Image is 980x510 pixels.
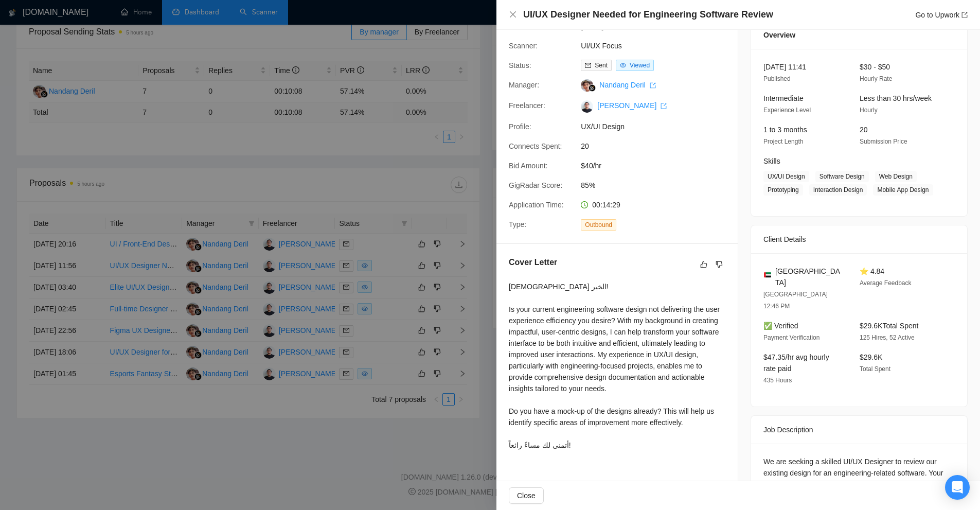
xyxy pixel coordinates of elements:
div: [DEMOGRAPHIC_DATA] الخير! Is your current engineering software design not delivering the user exp... [509,281,725,451]
span: Experience Level [763,107,811,114]
button: like [698,258,710,271]
span: Submission Price [860,138,907,145]
a: Nandang Deril export [599,81,655,89]
span: Less than 30 hrs/week [860,94,932,102]
span: [GEOGRAPHIC_DATA] [775,266,843,288]
span: export [961,12,968,18]
span: Hourly Rate [860,75,892,82]
span: eye [620,62,626,68]
span: [GEOGRAPHIC_DATA] 12:46 PM [763,291,828,310]
span: UX/UI Design [581,121,735,132]
span: Web Design [875,171,917,182]
span: 00:14:29 [592,201,620,209]
span: Software Design [815,171,869,182]
span: 1 to 3 months [763,126,807,134]
span: ✅ Verified [763,322,798,330]
span: GigRadar Score: [509,181,562,189]
span: ⭐ 4.84 [860,267,884,275]
span: Overview [763,29,795,41]
span: 435 Hours [763,377,792,384]
span: $29.6K [860,353,882,361]
span: mail [585,62,591,68]
span: Status: [509,61,531,69]
span: dislike [716,260,723,269]
a: Go to Upworkexport [915,11,968,19]
span: $30 - $50 [860,63,890,71]
span: Interaction Design [809,184,867,196]
a: UI/UX Focus [581,42,621,50]
span: Viewed [630,62,650,69]
span: close [509,10,517,19]
span: Payment Verification [763,334,819,341]
span: Scanner: [509,42,538,50]
span: $29.6K Total Spent [860,322,918,330]
span: [DATE] 11:41 [763,63,806,71]
span: Outbound [581,219,616,231]
div: Client Details [763,225,955,253]
span: clock-circle [581,201,588,208]
span: Sent [595,62,608,69]
button: Close [509,487,544,504]
span: Average Feedback [860,279,912,287]
span: Manager: [509,81,539,89]
img: gigradar-bm.png [589,84,596,92]
span: 20 [581,140,735,152]
span: 125 Hires, 52 Active [860,334,915,341]
h5: Cover Letter [509,256,557,269]
span: Bid Amount: [509,162,548,170]
span: Profile: [509,122,531,131]
div: Job Description [763,416,955,444]
span: UX/UI Design [763,171,809,182]
span: Mobile App Design [873,184,933,196]
span: like [700,260,707,269]
span: 85% [581,180,735,191]
span: $47.35/hr avg hourly rate paid [763,353,829,373]
img: 🇦🇪 [764,271,771,278]
span: Hourly [860,107,878,114]
span: Skills [763,157,780,165]
h4: UI/UX Designer Needed for Engineering Software Review [523,8,773,21]
span: Connects Spent: [509,142,562,150]
span: Close [517,490,536,501]
a: [PERSON_NAME] export [597,101,667,110]
span: export [661,103,667,109]
span: Application Time: [509,201,564,209]
span: Type: [509,220,526,228]
img: c1FxtazVcwMcc__1VnjbyMAQ7PM1GmOw0hVtZARh2ui7hbhRSJnea4W_jZ9uBYtaze [581,100,593,113]
span: export [650,82,656,89]
span: Total Spent [860,365,890,373]
span: $40/hr [581,160,735,171]
span: Freelancer: [509,101,545,110]
button: dislike [713,258,725,271]
div: Open Intercom Messenger [945,475,970,500]
button: Close [509,10,517,19]
span: Published [763,75,791,82]
span: 20 [860,126,868,134]
span: Prototyping [763,184,803,196]
span: Project Length [763,138,803,145]
span: Intermediate [763,94,804,102]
